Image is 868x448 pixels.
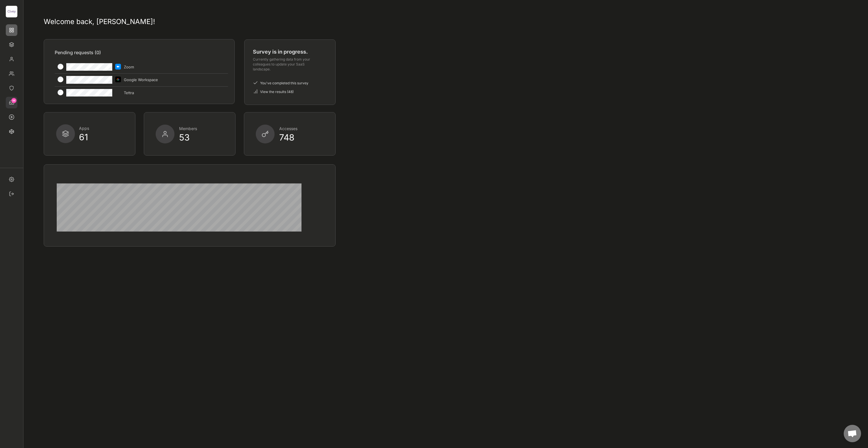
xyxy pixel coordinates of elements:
div: 748 [279,133,315,142]
div: Members [6,53,17,65]
div: Accesses [279,125,315,133]
div: Settings [6,174,17,185]
div: Google Workspace [124,77,164,82]
div: View the results (48) [260,89,310,95]
div: Survey is in progress. [253,48,327,55]
div: Zoom [124,64,164,70]
div: Workflows [6,111,17,123]
div: Currently gathering data from your colleagues to update your SaaS landscape. [253,57,312,72]
div: Compliance [6,82,17,94]
a: Open chat [844,425,861,442]
div: 61 [79,133,115,141]
div: Sign out [6,188,17,200]
div: Civey GmbH - Marian Setny (owner) [6,6,17,17]
div: Apps [6,39,17,50]
div: Tettra [124,90,164,95]
div: Requests [6,97,17,108]
div: Apps [79,124,115,132]
div: 53 [179,133,215,142]
div: Pending requests (0) [55,49,209,56]
div: Teams/Circles [6,68,17,79]
div: 55 [11,99,16,102]
div: Welcome back, [PERSON_NAME]! [44,17,336,26]
div: Insights [6,126,17,137]
div: Members [179,125,215,133]
div: You've completed this survey [260,80,312,86]
div: Overview [6,24,17,36]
